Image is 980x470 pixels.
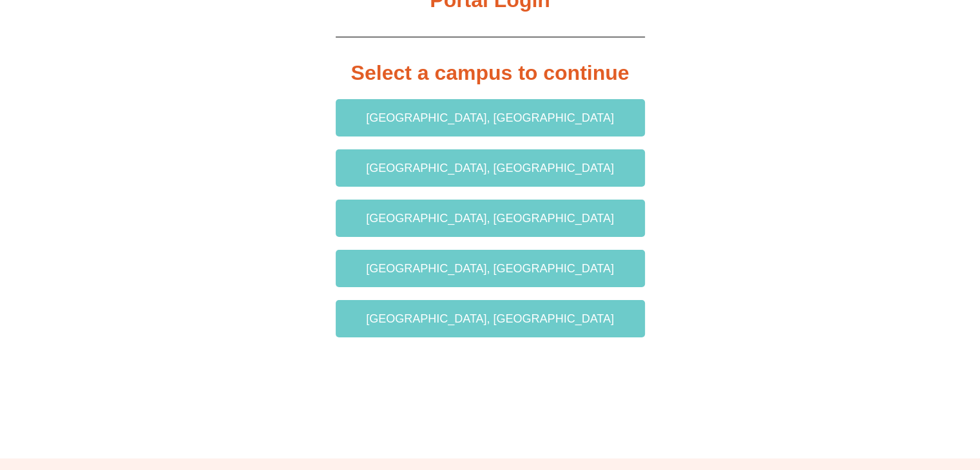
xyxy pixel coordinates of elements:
a: [GEOGRAPHIC_DATA], [GEOGRAPHIC_DATA] [336,250,645,287]
span: [GEOGRAPHIC_DATA], [GEOGRAPHIC_DATA] [366,263,614,274]
span: [GEOGRAPHIC_DATA], [GEOGRAPHIC_DATA] [366,162,614,174]
h2: Select a campus to continue [336,60,645,87]
a: [GEOGRAPHIC_DATA], [GEOGRAPHIC_DATA] [336,99,645,136]
span: [GEOGRAPHIC_DATA], [GEOGRAPHIC_DATA] [366,212,614,224]
iframe: Chat Widget [765,325,980,470]
a: [GEOGRAPHIC_DATA], [GEOGRAPHIC_DATA] [336,300,645,337]
span: [GEOGRAPHIC_DATA], [GEOGRAPHIC_DATA] [366,313,614,324]
a: [GEOGRAPHIC_DATA], [GEOGRAPHIC_DATA] [336,149,645,187]
a: [GEOGRAPHIC_DATA], [GEOGRAPHIC_DATA] [336,200,645,237]
span: [GEOGRAPHIC_DATA], [GEOGRAPHIC_DATA] [366,112,614,124]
